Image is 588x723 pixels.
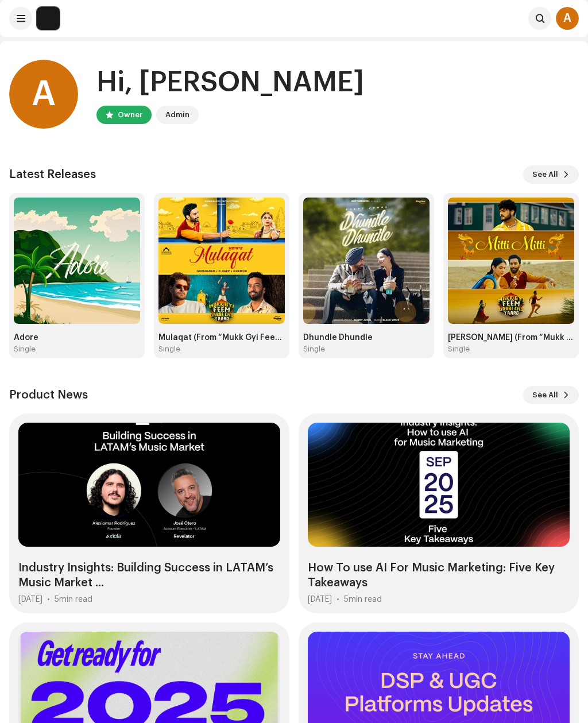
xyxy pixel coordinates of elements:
div: Dhundle Dhundle [303,333,430,342]
div: Single [158,345,180,354]
div: [PERSON_NAME] (From “Mukk Gyi Feem [PERSON_NAME] Yaaro”) [448,333,574,342]
span: See All [532,163,558,186]
div: Single [448,345,470,354]
div: 5 [344,595,382,604]
img: c33dfc9c-e8d6-41ef-b85b-4881ade90d73 [14,198,140,324]
div: [DATE] [308,595,332,604]
span: min read [59,596,92,604]
div: Single [14,345,36,354]
img: fdefba71-3f1c-4aa9-8406-0a3ee9df4888 [158,198,285,324]
button: See All [523,165,579,184]
span: min read [349,596,382,604]
div: Single [303,345,325,354]
div: Admin [165,108,189,122]
div: A [556,7,579,30]
img: 191ea564-9325-42f6-afc3-137077c053a4 [448,198,574,324]
h3: Latest Releases [9,165,96,184]
div: A [9,60,78,129]
div: Owner [118,108,142,122]
h3: Product News [9,386,88,404]
div: • [336,595,339,604]
div: How To use AI For Music Marketing: Five Key Takeaways [308,560,570,590]
div: Hi, [PERSON_NAME] [96,64,364,101]
span: See All [532,384,558,407]
div: Industry Insights: Building Success in LATAM’s Music Market ... [18,560,280,590]
div: 5 [55,595,92,604]
button: See All [523,386,579,404]
img: 0ddcd7d1-275a-4731-a68d-21f511398967 [303,198,430,324]
div: [DATE] [18,595,42,604]
div: Adore [14,333,140,342]
div: • [47,595,50,604]
div: Mulaqat (From “Mukk Gyi Feem [PERSON_NAME] Yaaro”) [158,333,285,342]
img: 714d89c9-1136-48a5-8fbd-afe438a37007 [37,7,60,30]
